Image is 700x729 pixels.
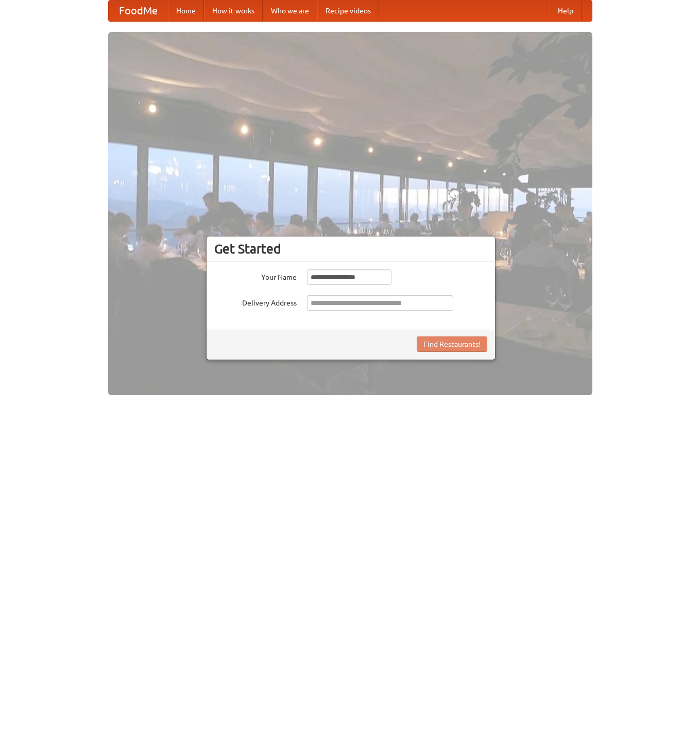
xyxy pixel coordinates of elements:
[214,295,297,308] label: Delivery Address
[317,1,379,21] a: Recipe videos
[263,1,317,21] a: Who we are
[550,1,582,21] a: Help
[168,1,204,21] a: Home
[204,1,263,21] a: How it works
[109,1,168,21] a: FoodMe
[214,269,297,282] label: Your Name
[417,336,487,352] button: Find Restaurants!
[214,241,487,257] h3: Get Started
